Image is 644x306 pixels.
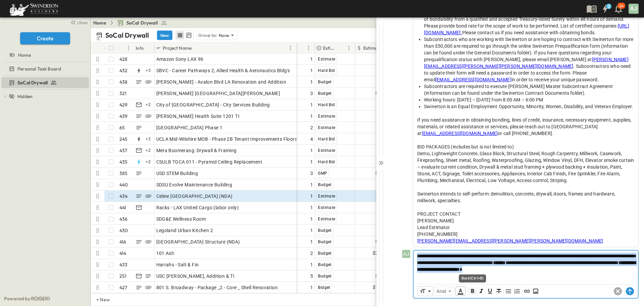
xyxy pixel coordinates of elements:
[318,239,331,244] span: Budget
[424,23,630,35] span: [URL][DOMAIN_NAME].
[163,45,192,51] p: Project Name
[156,170,198,177] span: USD STEM Building
[156,147,237,154] span: Meta Boomerang: Drywall & Framing
[318,285,330,290] span: Bidget
[310,170,313,177] span: 3
[318,205,335,210] span: Estimate
[219,32,229,39] p: None
[93,19,171,26] nav: breadcrumbs
[77,19,88,26] span: close
[513,287,521,295] span: Ordered List (Ctrl + Shift + 7)
[156,227,213,234] span: Legoland Urban Kitchen 2
[119,216,128,222] p: 436
[156,113,240,120] span: [PERSON_NAME] Health Suite 1201 TI
[156,204,239,211] span: Racks - LAX United Cargo (labor only)
[119,204,126,211] p: 441
[486,287,494,295] button: Format text underlined. Shortcut: Ctrl+U
[135,43,155,53] div: Info
[417,211,461,217] span: PROJECT CONTACT
[318,68,335,73] span: Hard Bid
[436,288,446,295] p: Arial
[619,3,624,9] p: 24
[105,31,149,40] p: SoCal Drywall
[477,287,485,295] span: Italic (Ctrl+I)
[119,124,125,131] p: 65
[498,131,553,136] span: or call [PHONE_NUMBER].
[417,225,450,230] span: Lead Estimator
[310,90,313,97] span: 3
[434,287,454,296] div: Arial
[310,79,313,85] span: 1
[156,238,240,245] span: [GEOGRAPHIC_DATA] Structure (NDA)
[455,286,466,297] span: Color
[424,104,633,109] span: Swinerton is an Equal Employment Opportunity, Minority, Women, Disability, and Veteran Employer.
[417,238,603,244] a: [PERSON_NAME][EMAIL_ADDRESS][PERSON_NAME][PERSON_NAME][DOMAIN_NAME]
[422,131,498,136] span: [EMAIL_ADDRESS][DOMAIN_NAME]
[126,19,158,26] span: SoCal Drywall
[156,250,174,257] span: 101 Ash
[523,287,531,295] span: Insert Link (Ctrl + K)
[119,56,128,62] p: 428
[175,30,194,40] div: table view
[310,181,313,188] span: 1
[495,287,503,295] span: Strikethrough
[318,125,335,130] span: Estimate
[323,45,336,51] p: Estimate Type
[17,65,61,72] span: Personal Task Board
[119,67,128,74] p: 432
[345,44,353,52] button: Menu
[310,56,313,62] span: 1
[318,217,335,221] span: Estimate
[310,136,313,142] span: 4
[318,148,335,153] span: Estimate
[156,56,204,62] span: Amazon Sony LAX 96
[318,114,335,119] span: Estimate
[119,238,126,245] p: 416
[310,227,313,234] span: 1
[119,250,126,257] p: 414
[310,159,313,165] span: 1
[119,147,127,154] p: 437
[318,274,331,278] span: Budget
[156,284,278,291] span: 801 S. Broadway - Package _2 - Core _ Shell Renovation
[435,77,512,82] span: [EMAIL_ADDRESS][DOMAIN_NAME]
[8,2,60,16] img: 6c363589ada0b36f064d841b69d3a419a338230e66bb0a533688fa5cc3e9e735.png
[193,44,200,52] button: Sort
[310,113,313,120] span: 1
[417,144,514,149] span: BID PACKAGES (includes but is not limited to)
[486,287,494,295] span: Underline (Ctrl+U)
[119,273,127,279] p: 251
[310,238,313,245] span: 1
[318,182,331,187] span: Budget
[418,286,433,296] div: Font Size
[286,44,294,52] button: Menu
[318,251,331,256] span: Budget
[310,284,313,291] span: 1
[119,113,128,120] p: 439
[124,44,132,52] button: Menu
[477,287,485,295] button: Format text as italic. Shortcut: Ctrl+I
[17,79,48,86] span: SoCal Drywall
[156,136,343,142] span: UCLA Mid-Wilshire MOB - Phase 2B Tenant Improvements Floors 1-3 100% SD Budget
[318,80,331,84] span: Budget
[144,67,152,75] div: + 3
[424,57,629,69] a: [PERSON_NAME][EMAIL_ADDRESS][PERSON_NAME][PERSON_NAME][DOMAIN_NAME]
[119,90,127,97] p: 321
[318,102,335,107] span: Hard Bid
[424,10,632,29] span: At Swinerton’s discretion, Swinerton may require a Payment and Performance bond and/or a letter o...
[1,63,89,74] div: test
[297,44,305,52] button: Sort
[119,181,128,188] p: 440
[318,160,335,164] span: Hard Bid
[118,43,135,53] div: #
[1,77,89,88] div: test
[419,288,426,295] span: Font Size
[512,77,599,82] span: in order to receive your unique password.
[156,67,290,74] span: SBVC - Career Pathways 2, Allied Health & Aeronautics Bldg's
[144,135,152,143] div: + 3
[424,84,613,96] span: Subcontractors are required to execute [PERSON_NAME] Master Subcontract Agreement (information ca...
[513,287,521,295] button: Ordered List
[310,261,313,268] span: 1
